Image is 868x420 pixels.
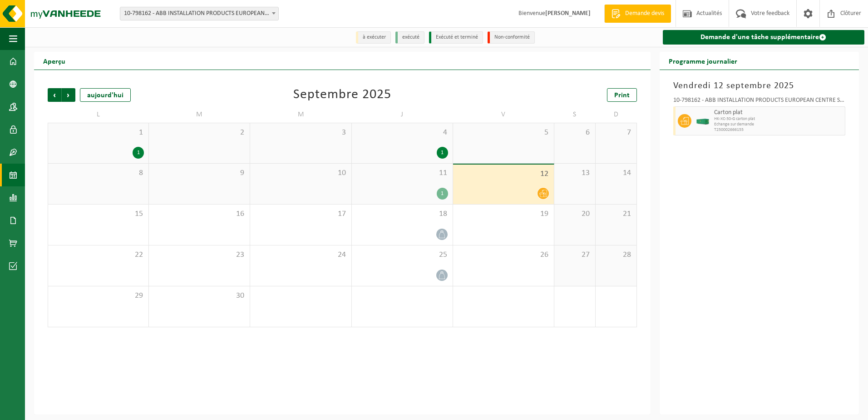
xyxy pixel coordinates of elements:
span: 9 [153,168,245,178]
span: Demande devis [623,9,666,18]
span: 21 [600,209,632,219]
div: 10-798162 - ABB INSTALLATION PRODUCTS EUROPEAN CENTRE SA - HOUDENG-GOEGNIES [673,97,845,106]
td: M [250,106,351,123]
span: 19 [458,209,549,219]
a: Demande devis [604,5,671,23]
td: S [554,106,596,123]
td: V [453,106,554,123]
span: 2 [153,128,245,138]
span: 11 [356,168,448,178]
span: Echange sur demande [714,122,843,127]
span: 25 [356,250,448,260]
td: L [48,106,149,123]
span: 8 [53,168,144,178]
span: HK-XC-30-G carton plat [714,116,843,122]
div: 1 [133,147,144,159]
span: 18 [356,209,448,219]
span: 6 [559,128,591,138]
div: 1 [437,147,448,159]
li: exécuté [395,31,424,44]
li: Exécuté et terminé [429,31,483,44]
span: 30 [153,291,245,301]
a: Demande d'une tâche supplémentaire [663,30,864,45]
h3: Vendredi 12 septembre 2025 [673,79,845,93]
strong: [PERSON_NAME] [545,10,591,17]
span: 28 [600,250,632,260]
span: Suivant [62,88,75,102]
span: 14 [600,168,632,178]
span: 27 [559,250,591,260]
span: 5 [458,128,549,138]
li: à exécuter [356,31,391,44]
span: 20 [559,209,591,219]
td: M [149,106,250,123]
span: 22 [53,250,144,260]
td: D [596,106,637,123]
span: 10-798162 - ABB INSTALLATION PRODUCTS EUROPEAN CENTRE SA - HOUDENG-GOEGNIES [120,7,278,20]
div: 1 [437,188,448,200]
span: 26 [458,250,549,260]
span: 24 [255,250,346,260]
span: Carton plat [714,109,843,116]
li: Non-conformité [488,31,535,44]
span: T250002666155 [714,127,843,133]
span: Print [614,92,630,99]
span: 4 [356,128,448,138]
span: Précédent [48,88,61,102]
span: 12 [458,169,549,179]
span: 23 [153,250,245,260]
div: Septembre 2025 [293,88,391,102]
span: 13 [559,168,591,178]
span: 10-798162 - ABB INSTALLATION PRODUCTS EUROPEAN CENTRE SA - HOUDENG-GOEGNIES [120,7,279,20]
h2: Programme journalier [660,52,746,70]
span: 7 [600,128,632,138]
span: 1 [53,128,144,138]
img: HK-XC-30-GN-00 [696,118,710,125]
span: 16 [153,209,245,219]
a: Print [607,88,637,102]
h2: Aperçu [34,52,74,70]
span: 29 [53,291,144,301]
td: J [352,106,453,123]
span: 17 [255,209,346,219]
div: aujourd'hui [80,88,131,102]
span: 10 [255,168,346,178]
span: 3 [255,128,346,138]
span: 15 [53,209,144,219]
